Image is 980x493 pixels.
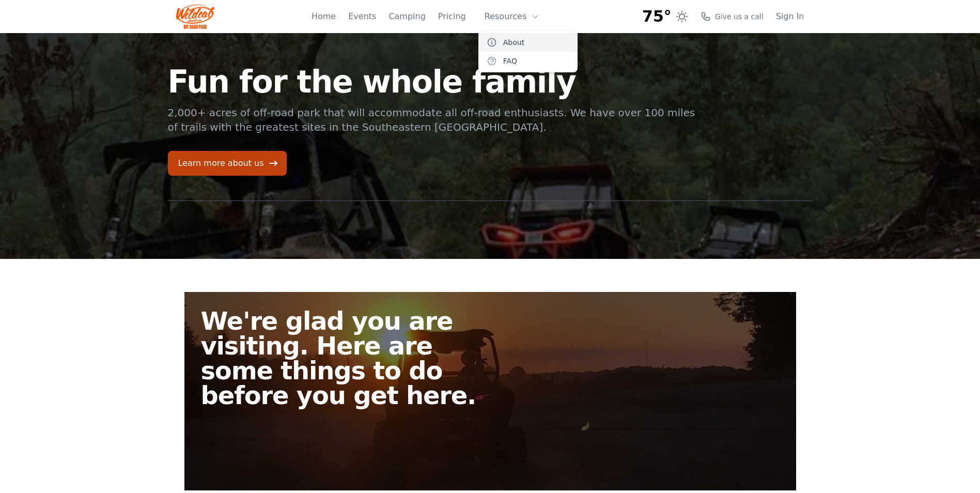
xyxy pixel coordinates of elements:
a: Give us a call [701,11,764,22]
a: Camping [388,10,425,23]
a: FAQ [478,52,578,70]
button: Resources [478,6,546,27]
a: Sign In [776,10,804,23]
img: Wildcat Logo [176,4,215,29]
a: We're glad you are visiting. Here are some things to do before you get here. [184,292,796,490]
a: Home [312,10,336,23]
a: Events [348,10,376,23]
h2: We're glad you are visiting. Here are some things to do before you get here. [201,309,499,408]
a: About [478,33,578,52]
p: 2,000+ acres of off-road park that will accommodate all off-road enthusiasts. We have over 100 mi... [168,105,697,134]
h1: Fun for the whole family [168,66,697,97]
span: Give us a call [715,11,764,22]
a: Pricing [438,10,466,23]
span: 75° [642,7,672,26]
a: Learn more about us [168,151,287,176]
